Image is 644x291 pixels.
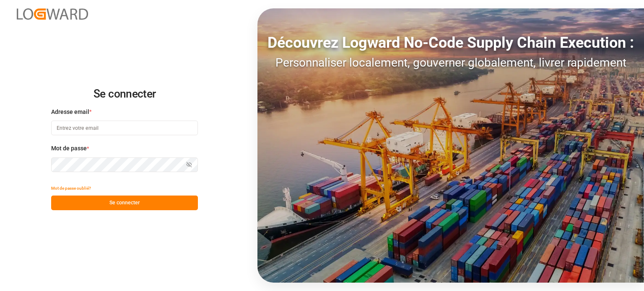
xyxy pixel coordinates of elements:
[267,34,634,52] font: Découvrez Logward No-Code Supply Chain Execution :
[51,145,87,152] font: Mot de passe
[109,200,140,206] font: Se connecter
[51,108,89,115] font: Adresse email
[51,186,91,191] font: Mot de passe oublié?
[17,8,88,20] img: Logward_new_orange.png
[51,181,91,196] button: Mot de passe oublié?
[51,196,198,210] button: Se connecter
[275,56,626,70] font: Personnaliser localement, gouverner globalement, livrer rapidement
[93,88,156,100] font: Se connecter
[51,121,198,135] input: Entrez votre email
